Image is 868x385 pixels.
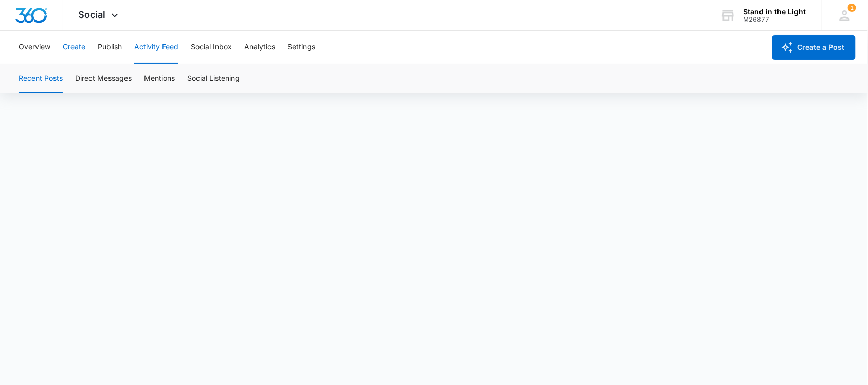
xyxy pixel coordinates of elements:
[244,31,275,64] button: Analytics
[19,31,50,64] button: Overview
[79,9,106,20] span: Social
[287,31,315,64] button: Settings
[744,16,806,23] div: account id
[63,31,85,64] button: Create
[744,8,806,16] div: account name
[772,35,856,60] button: Create a Post
[144,64,175,93] button: Mentions
[19,64,63,93] button: Recent Posts
[75,64,132,93] button: Direct Messages
[848,4,856,12] span: 1
[187,64,240,93] button: Social Listening
[134,31,178,64] button: Activity Feed
[191,31,232,64] button: Social Inbox
[848,4,856,12] div: notifications count
[98,31,122,64] button: Publish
